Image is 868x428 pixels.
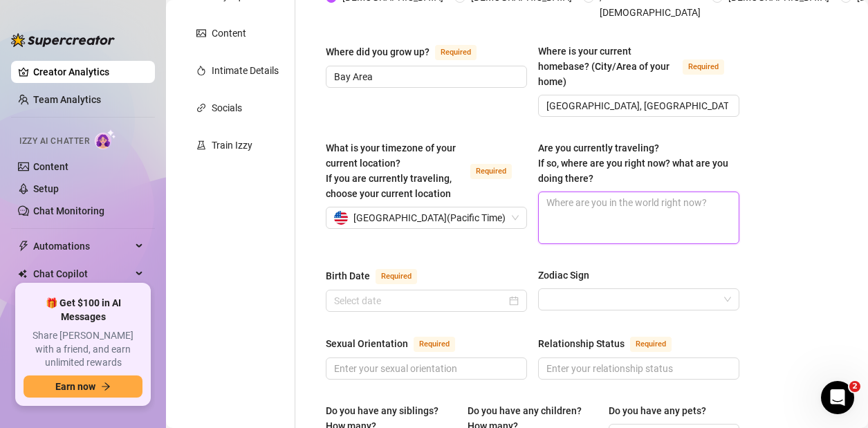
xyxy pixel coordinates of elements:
span: fire [196,66,206,75]
span: Required [414,337,455,352]
input: Relationship Status [546,361,728,376]
input: Where did you grow up? [334,69,516,84]
label: Do you have any pets? [609,403,716,418]
label: Zodiac Sign [538,268,599,283]
img: logo-BBDzfeDw.svg [11,33,115,47]
label: Sexual Orientation [326,335,470,352]
span: Earn now [55,381,95,392]
span: 2 [849,381,860,392]
span: thunderbolt [18,241,29,252]
div: Relationship Status [538,336,625,351]
iframe: Intercom live chat [821,381,854,414]
span: What is your timezone of your current location? If you are currently traveling, choose your curre... [326,142,456,199]
a: Creator Analytics [33,61,144,83]
label: Where did you grow up? [326,44,492,60]
button: Earn nowarrow-right [24,375,142,398]
span: Required [630,337,672,352]
div: Where is your current homebase? (City/Area of your home) [538,44,677,89]
span: Required [470,164,512,179]
a: Setup [33,183,59,194]
a: Team Analytics [33,94,101,105]
span: experiment [196,140,206,150]
div: Birth Date [326,268,370,283]
div: Socials [212,100,242,115]
span: Required [683,59,724,75]
span: Are you currently traveling? If so, where are you right now? what are you doing there? [538,142,728,184]
input: Birth Date [334,293,506,308]
span: Automations [33,235,131,257]
div: Content [212,26,246,41]
a: Content [33,161,68,172]
span: Chat Copilot [33,263,131,285]
img: us [334,211,348,225]
span: [GEOGRAPHIC_DATA] ( Pacific Time ) [353,207,506,228]
span: Izzy AI Chatter [19,135,89,148]
span: arrow-right [101,382,111,391]
span: Required [376,269,417,284]
label: Relationship Status [538,335,687,352]
span: picture [196,28,206,38]
span: Share [PERSON_NAME] with a friend, and earn unlimited rewards [24,329,142,370]
span: link [196,103,206,113]
label: Birth Date [326,268,432,284]
div: Sexual Orientation [326,336,408,351]
input: Where is your current homebase? (City/Area of your home) [546,98,728,113]
img: AI Chatter [95,129,116,149]
div: Do you have any pets? [609,403,706,418]
div: Where did you grow up? [326,44,430,59]
span: Required [435,45,477,60]
a: Chat Monitoring [33,205,104,216]
label: Where is your current homebase? (City/Area of your home) [538,44,739,89]
div: Zodiac Sign [538,268,589,283]
div: Intimate Details [212,63,279,78]
input: Sexual Orientation [334,361,516,376]
img: Chat Copilot [18,269,27,279]
div: Train Izzy [212,138,252,153]
span: 🎁 Get $100 in AI Messages [24,297,142,324]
